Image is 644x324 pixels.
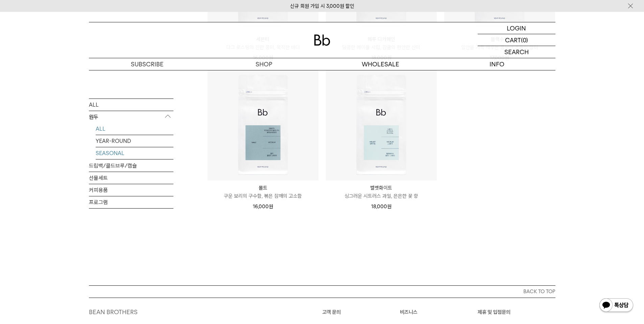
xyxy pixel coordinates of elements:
[507,22,526,34] p: LOGIN
[326,184,437,192] p: 벨벳화이트
[208,192,318,200] p: 구운 보리의 구수함, 볶은 참깨의 고소함
[89,111,173,123] p: 원두
[89,58,206,70] a: SUBSCRIBE
[371,203,391,210] span: 18,000
[326,192,437,200] p: 싱그러운 시트러스 과일, 은은한 꽃 향
[322,58,439,70] p: WHOLESALE
[208,69,318,180] img: 몰트
[478,308,555,316] p: 제휴 및 입점문의
[89,159,173,171] a: 드립백/콜드브루/캡슐
[89,172,173,183] a: 선물세트
[208,184,318,200] a: 몰트 구운 보리의 구수함, 볶은 참깨의 고소함
[96,123,173,134] a: ALL
[478,34,555,46] a: CART (0)
[478,22,555,34] a: LOGIN
[326,184,437,200] a: 벨벳화이트 싱그러운 시트러스 과일, 은은한 꽃 향
[208,184,318,192] p: 몰트
[253,203,273,210] span: 16,000
[96,135,173,147] a: YEAR-ROUND
[521,34,528,46] p: (0)
[89,308,138,316] a: BEAN BROTHERS
[314,35,330,46] img: 로고
[599,298,634,314] img: 카카오톡 채널 1:1 채팅 버튼
[290,3,354,9] a: 신규 회원 가입 시 3,000원 할인
[89,285,555,298] button: BACK TO TOP
[269,203,273,210] span: 원
[504,46,529,58] p: SEARCH
[89,99,173,110] a: ALL
[387,203,391,210] span: 원
[439,58,555,70] p: INFO
[400,308,478,316] p: 비즈니스
[322,308,400,316] p: 고객 문의
[206,58,322,70] a: SHOP
[326,69,437,180] img: 벨벳화이트
[89,196,173,208] a: 프로그램
[89,184,173,196] a: 커피용품
[96,147,173,159] a: SEASONAL
[505,34,521,46] p: CART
